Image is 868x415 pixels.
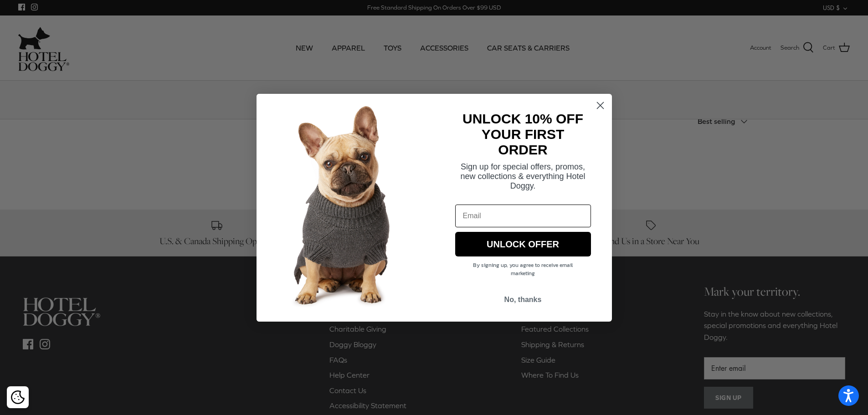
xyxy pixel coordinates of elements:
div: Cookie policy [7,386,29,408]
button: UNLOCK OFFER [455,232,591,256]
strong: UNLOCK 10% OFF YOUR FIRST ORDER [462,111,583,157]
span: By signing up, you agree to receive email marketing [473,261,573,277]
button: Close dialog [592,97,608,113]
button: Cookie policy [10,389,26,405]
span: Sign up for special offers, promos, new collections & everything Hotel Doggy. [460,162,585,190]
button: No, thanks [455,291,591,308]
img: Cookie policy [11,390,25,404]
input: Email [455,205,591,227]
img: 7cf315d2-500c-4d0a-a8b4-098d5756016d.jpeg [257,94,434,322]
